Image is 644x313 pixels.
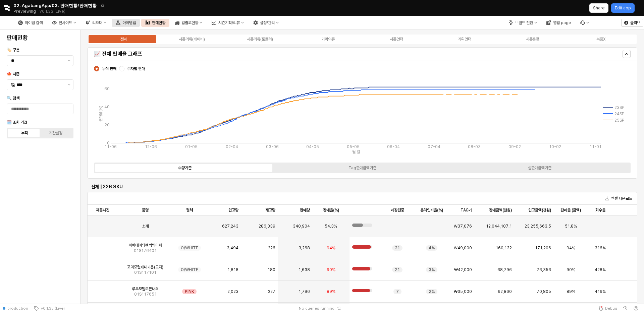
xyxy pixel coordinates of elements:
[429,245,435,251] span: 4%
[132,286,159,292] span: 루루모달오픈내의
[259,224,275,229] span: 286,339
[9,130,40,136] label: 누적
[535,245,551,251] span: 171,206
[82,19,110,27] button: 리오더
[542,19,575,27] button: 영업 page
[293,224,310,229] span: 340,904
[127,264,163,270] span: 고미모달배내가운(모자)
[127,66,145,71] span: 주차별 판매
[25,20,43,25] div: 아이템 검색
[59,20,72,25] div: 인사이트
[525,224,551,229] span: 23,255,663.5
[141,19,169,27] button: 판매현황
[171,19,206,27] div: 입출고현황
[65,56,73,66] button: 제안 사항 표시
[430,36,498,42] label: 기획언더
[454,224,472,229] span: ₩37,076
[152,20,165,25] div: 판매현황
[13,7,69,16] div: Previewing v0.1.33 (Live)
[80,30,644,304] main: App Frame
[49,131,62,135] div: 기간설정
[7,120,27,125] span: 🗓️ 조회 기간
[323,207,339,213] span: 판매율(%)
[96,207,109,213] span: 제품사진
[553,20,571,25] div: 영업 page
[274,165,451,171] label: Tag판매금액기준
[615,5,631,11] p: Edit app
[593,5,605,11] p: Share
[181,267,198,272] span: O/WHITE
[299,245,310,251] span: 3,268
[222,224,238,229] span: 627,243
[48,19,80,27] button: 인사이트
[454,267,472,272] span: ₩42,000
[498,289,512,294] span: 62,860
[630,20,640,25] p: 클리브
[299,289,310,294] span: 1,796
[567,289,575,294] span: 89%
[13,2,97,9] span: 02. AgabangApp/03. 판매현황/판매현황
[227,289,238,294] span: 2,023
[451,165,628,171] label: 실판매금액기준
[454,289,472,294] span: ₩35,000
[595,289,606,294] span: 416%
[7,72,19,76] span: 🍁 시즌
[158,36,226,42] label: 시즌의류(베이비)
[91,184,633,190] h6: 전체 | 226 SKU
[134,270,156,275] span: 01S117101
[218,20,240,25] div: 시즌기획/리뷰
[112,19,140,27] button: 아이템맵
[461,207,472,213] span: TAG가
[208,19,248,27] button: 시즌기획/리뷰
[504,19,541,27] div: 브랜드 전환
[567,245,575,251] span: 94%
[567,267,575,272] span: 90%
[605,306,617,311] span: Debug
[7,48,19,52] span: 🏷️ 구분
[486,224,512,229] span: 12,044,107.1
[31,304,67,313] button: v0.1.33 (Live)
[623,50,631,58] button: Hide
[325,224,337,229] span: 54.3%
[429,289,435,294] span: 2%
[595,267,606,272] span: 428%
[454,245,472,251] span: ₩49,000
[122,20,136,25] div: 아이템맵
[620,304,631,313] button: History
[40,9,65,14] p: v0.1.33 (Live)
[348,166,376,170] div: Tag판매금액기준
[39,306,65,311] span: v0.1.33 (Live)
[128,243,162,248] span: 피버데이와펜삑삑이화
[526,37,539,42] div: 시즌용품
[186,207,193,213] span: 컬러
[13,8,36,15] span: Previewing
[181,245,198,251] span: O/WHITE
[299,306,334,311] span: No queries running
[142,207,149,213] span: 품명
[595,207,605,213] span: 회수율
[99,2,106,9] button: Add app to favorites
[631,304,641,313] button: Help
[94,51,495,57] h5: 📈 전체 판매율 그래프
[390,37,403,42] div: 시즌언더
[321,37,335,42] div: 기획의류
[14,19,47,27] button: 아이템 검색
[142,224,149,229] span: 소계
[537,267,551,272] span: 76,356
[395,245,400,251] span: 21
[567,36,635,42] label: 복종X
[36,7,69,16] button: Releases and History
[596,304,620,313] button: Debug
[327,289,335,294] span: 89%
[120,37,127,42] div: 전체
[102,66,116,71] span: 누적 판매
[227,267,238,272] span: 1,818
[576,19,593,27] div: 버그 제보 및 기능 개선 요청
[92,20,102,25] div: 리오더
[429,267,435,272] span: 3%
[497,267,512,272] span: 68,796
